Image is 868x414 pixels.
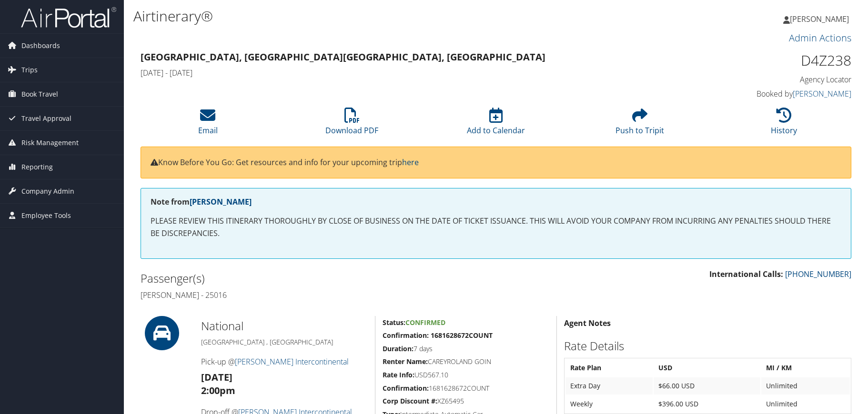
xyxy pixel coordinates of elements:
[383,384,429,393] strong: Confirmation:
[141,68,670,78] h4: [DATE] - [DATE]
[133,6,617,26] h1: Airtinerary®
[383,344,549,354] h5: 7 days
[21,131,79,155] span: Risk Management
[141,270,489,286] h2: Passenger(s)
[565,395,653,413] td: Weekly
[383,331,493,340] strong: Confirmation: 1681628672COUNT
[709,269,783,279] strong: International Calls:
[198,113,218,136] a: Email
[405,318,445,327] span: Confirmed
[383,370,549,380] h5: USD567.10
[565,359,653,376] th: Rate Plan
[654,395,760,413] td: $396.00 USD
[565,377,653,394] td: Extra Day
[201,356,368,367] h4: Pick-up @
[151,197,252,207] strong: Note from
[383,357,428,366] strong: Renter Name:
[383,370,414,379] strong: Rate Info:
[761,395,850,413] td: Unlimited
[235,356,349,367] a: [PERSON_NAME] Intercontinental
[790,14,849,24] span: [PERSON_NAME]
[21,204,71,227] span: Employee Tools
[21,58,38,82] span: Trips
[21,179,74,203] span: Company Admin
[325,113,378,136] a: Download PDF
[616,113,664,136] a: Push to Tripit
[21,34,60,58] span: Dashboards
[383,344,414,353] strong: Duration:
[190,197,252,207] a: [PERSON_NAME]
[151,215,841,239] p: PLEASE REVIEW THIS ITINERARY THOROUGHLY BY CLOSE OF BUSINESS ON THE DATE OF TICKET ISSUANCE. THIS...
[785,269,851,279] a: [PHONE_NUMBER]
[201,318,368,334] h2: National
[654,359,760,376] th: USD
[201,384,235,397] strong: 2:00pm
[201,371,232,384] strong: [DATE]
[383,318,405,327] strong: Status:
[564,338,851,354] h2: Rate Details
[793,89,851,99] a: [PERSON_NAME]
[383,396,437,405] strong: Corp Discount #:
[383,357,549,366] h5: CAREYROLAND GOIN
[564,318,611,328] strong: Agent Notes
[654,377,760,394] td: $66.00 USD
[685,89,852,99] h4: Booked by
[789,31,851,44] a: Admin Actions
[685,50,852,70] h1: D4Z238
[151,157,841,169] p: Know Before You Go: Get resources and info for your upcoming trip
[761,377,850,394] td: Unlimited
[783,5,858,33] a: [PERSON_NAME]
[21,107,71,130] span: Travel Approval
[402,157,419,168] a: here
[21,82,58,106] span: Book Travel
[771,113,797,136] a: History
[761,359,850,376] th: MI / KM
[141,50,545,63] strong: [GEOGRAPHIC_DATA], [GEOGRAPHIC_DATA] [GEOGRAPHIC_DATA], [GEOGRAPHIC_DATA]
[685,74,852,85] h4: Agency Locator
[201,337,368,347] h5: [GEOGRAPHIC_DATA] , [GEOGRAPHIC_DATA]
[21,6,116,29] img: airportal-logo.png
[383,384,549,393] h5: 1681628672COUNT
[21,155,53,179] span: Reporting
[383,396,549,406] h5: XZ65495
[141,290,489,300] h4: [PERSON_NAME] - 25016
[467,113,525,136] a: Add to Calendar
